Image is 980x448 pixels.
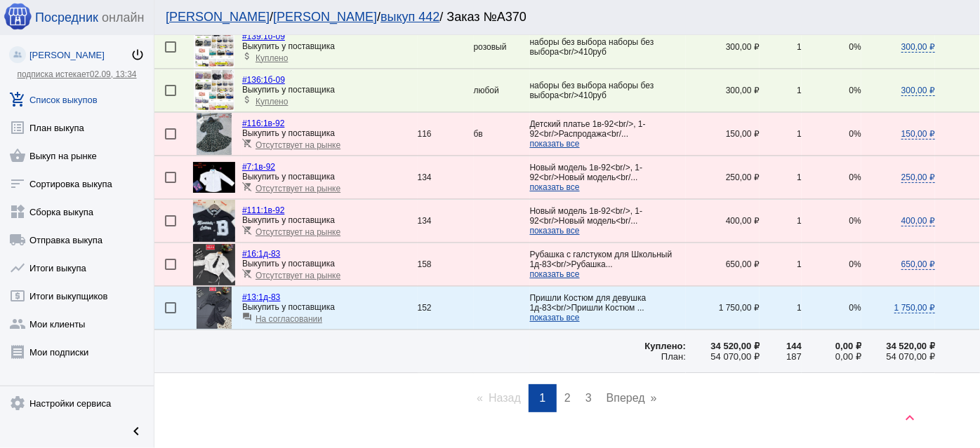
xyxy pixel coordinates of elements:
app-description-cutted: Новый модель 1в-92<br/>, 1-92<br/>Новый модель<br/... [530,206,686,236]
span: #116: [242,118,263,128]
span: Отсутствует на рынке [256,140,340,150]
mat-icon: local_shipping [9,231,26,248]
a: #7:1в-92 [242,162,275,172]
span: #139: [242,32,263,41]
mat-icon: chevron_left [128,423,145,440]
div: 144 [760,341,802,351]
span: Куплено [256,97,288,107]
mat-icon: add_shopping_cart [9,91,26,108]
div: 250,00 ₽ [686,172,760,182]
mat-icon: list_alt [9,119,26,136]
div: Выкупить у поставщика [242,259,418,269]
span: 0% [849,129,861,139]
div: 134 [418,172,474,182]
a: #13:1д-83 [242,292,280,302]
span: показать все [530,226,580,236]
div: Выкупить у поставщика [242,85,418,95]
div: 1 [760,303,802,313]
span: На согласовании [256,314,322,324]
span: 1 [540,392,546,404]
span: Отсутствует на рынке [256,271,340,280]
a: #111:1в-92 [242,205,284,215]
div: 54 070,00 ₽ [686,351,760,362]
div: 400,00 ₽ [686,216,760,226]
div: 150,00 ₽ [686,129,760,139]
span: 3 [585,392,592,404]
span: 0% [849,216,861,226]
ul: Pagination [154,384,980,412]
span: #136: [242,75,263,85]
app-description-cutted: наборы без выбора наборы без выбора<br/>410руб [530,37,686,57]
span: 400,00 ₽ [901,216,935,226]
div: Выкупить у поставщика [242,215,418,225]
span: Посредник [35,11,98,25]
div: 0,00 ₽ [802,341,861,351]
div: 300,00 ₽ [686,42,760,52]
span: Назад [489,392,521,404]
td: бв [474,113,530,156]
div: [PERSON_NAME] [29,50,131,60]
mat-icon: remove_shopping_cart [242,269,252,278]
span: 150,00 ₽ [901,129,935,140]
span: #13: [242,292,258,302]
img: KHX-2XWh7O3rzFoUOMeNhh5bXAdDLTOakGtT7qS1D1ExQQAVPj_TJtKFzWfPFB0FFrCniuWYvE3x6S0RUjGCTisM.jpg [193,162,235,194]
mat-icon: attach_money [242,95,252,104]
div: 1 [760,172,802,182]
span: 2 [564,392,571,404]
span: Куплено [256,53,288,63]
app-description-cutted: Пришли Костюм для девушка 1д-83<br/>Пришли Костюм ... [530,293,686,323]
span: #111: [242,205,263,215]
mat-icon: power_settings_new [131,48,145,62]
mat-icon: show_chart [9,259,26,276]
div: 1 [760,42,802,52]
mat-icon: widgets [9,203,26,220]
a: #116:1в-92 [242,118,284,128]
span: 250,00 ₽ [901,172,935,183]
mat-icon: group [9,315,26,332]
div: План: [530,351,686,362]
div: 116 [418,129,474,139]
span: 300,00 ₽ [901,42,935,53]
img: PBX9ltjrRJjZWNJzubsw2T02nP46B9_gQejSRxKCt__ta0JwSZjbzJJRGORhlkgAm9ADVGr_GWGrE93tNgzNEK1H.jpg [193,244,235,285]
a: подписка истекает02.09, 13:34 [17,69,136,79]
mat-icon: keyboard_arrow_up [901,409,918,426]
div: 1 [760,216,802,226]
div: 54 070,00 ₽ [861,351,935,362]
div: Куплено: [530,341,686,351]
div: 300,00 ₽ [686,86,760,95]
img: community_200.png [9,46,26,63]
div: 134 [418,216,474,226]
span: 300,00 ₽ [901,86,935,96]
mat-icon: shopping_basket [9,147,26,164]
td: розовый [474,26,530,69]
img: fgcyW-bn_n97eVRf2BT9cnUmMBOcvTwk8bwPE5e4MNXGlzFw47lswIJckZ-fJnKGy1exsDVa68goMI3EybmEhZpq.jpg [197,113,232,155]
img: apple-icon-60x60.png [4,2,32,30]
span: #16: [242,249,258,259]
div: / / / Заказ №А370 [166,10,955,25]
div: Выкупить у поставщика [242,128,418,138]
mat-icon: local_atm [9,287,26,304]
app-description-cutted: наборы без выбора наборы без выбора<br/>410руб [530,81,686,100]
td: любой [474,69,530,112]
mat-icon: receipt [9,344,26,360]
span: 650,00 ₽ [901,259,935,270]
img: 30fEWPToSNhKwgimLHPHcjtehZ6vrWHccVVCjUVSf-McYztiQmxXeZ3_tmkSb3X_wxCnc58XGxBSDWh-Pgx15aFP.jpg [197,287,232,329]
a: Вперед page [600,384,664,412]
img: vT6s19zOTudJy6tG_C8pCr5XqiOJ0aD8niVnTq-PXzNrJ5e3d1qpap7JsHEDhDVrC4L8B5wh8Rzp16ZK9qL_nFua.jpg [194,26,234,68]
div: 152 [418,303,474,313]
span: Отсутствует на рынке [256,227,340,237]
span: показать все [530,182,580,192]
mat-icon: settings [9,395,26,412]
app-description-cutted: Детский платье 1в-92<br/>, 1-92<br/>Распродажа<br/... [530,119,686,149]
span: 0% [849,42,861,52]
img: wCzFe8cf7_Dl0HOJHtzvy_S2VTyDfZEt5NVfctohm4V1nEZ0_k9DIzKajz1WW6qKEGGx68iW3LW39oNQba47t-Md.jpg [193,200,235,242]
div: 1 [760,86,802,95]
div: Выкупить у поставщика [242,41,418,51]
span: 0% [849,172,861,182]
div: 0,00 ₽ [802,351,861,362]
span: #7: [242,162,254,172]
mat-icon: remove_shopping_cart [242,225,252,235]
div: Выкупить у поставщика [242,172,418,182]
a: [PERSON_NAME] [273,10,377,24]
a: #139:1б-09 [242,32,285,41]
